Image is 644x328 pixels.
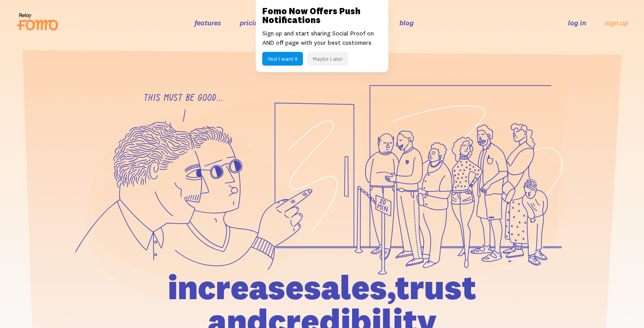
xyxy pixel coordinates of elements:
p: Sign up and start sharing Social Proof on AND off page with your best customers [262,29,382,47]
button: Maybe Later [307,52,348,66]
a: sign up [605,18,628,27]
a: features [195,18,221,27]
a: blog [399,18,414,27]
a: log in [568,18,586,27]
a: pricing [240,18,262,27]
h3: Fomo Now Offers Push Notifications [262,7,382,24]
button: Yes! I want it [262,52,303,66]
